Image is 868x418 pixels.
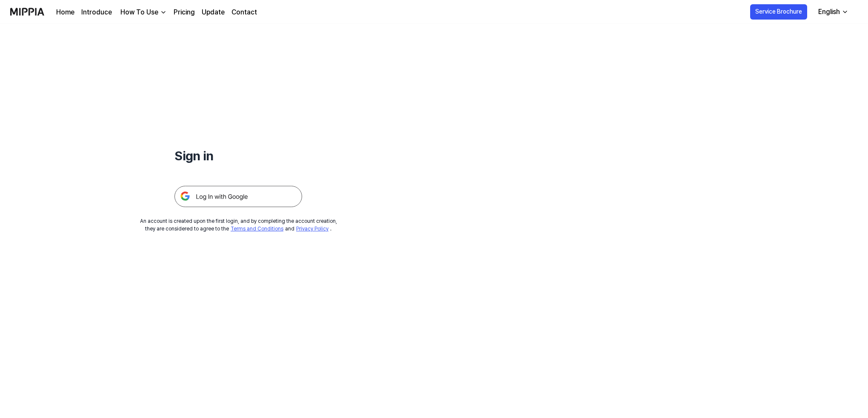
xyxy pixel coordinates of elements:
a: Home [56,7,74,17]
div: An account is created upon the first login, and by completing the account creation, they are cons... [140,217,337,233]
button: English [811,3,854,20]
a: Contact [231,7,257,17]
div: How To Use [119,7,160,17]
a: Introduce [81,7,112,17]
button: How To Use [119,7,167,17]
a: Privacy Policy [296,226,328,232]
a: Terms and Conditions [231,226,283,232]
img: 구글 로그인 버튼 [174,186,302,207]
a: Pricing [174,7,195,17]
a: Update [202,7,225,17]
h1: Sign in [174,146,302,165]
div: English [817,7,842,17]
img: down [160,9,167,16]
button: Service Brochure [750,4,807,20]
